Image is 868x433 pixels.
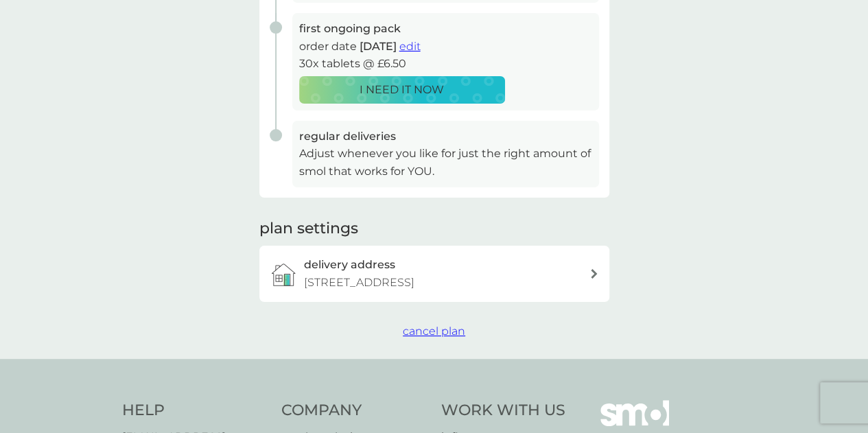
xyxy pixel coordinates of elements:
[403,325,465,338] span: cancel plan
[299,55,592,73] p: 30x tablets @ £6.50
[299,128,592,145] h3: regular deliveries
[399,40,421,53] span: edit
[259,218,358,239] h2: plan settings
[441,400,565,421] h4: Work With Us
[304,256,395,274] h3: delivery address
[360,40,397,53] span: [DATE]
[299,38,592,56] p: order date
[299,20,592,38] h3: first ongoing pack
[399,38,421,56] button: edit
[360,81,444,99] p: I NEED IT NOW
[299,145,592,180] p: Adjust whenever you like for just the right amount of smol that works for YOU.
[281,400,427,421] h4: Company
[299,76,505,104] button: I NEED IT NOW
[122,400,268,421] h4: Help
[403,323,465,340] button: cancel plan
[304,274,414,292] p: [STREET_ADDRESS]
[259,246,609,301] a: delivery address[STREET_ADDRESS]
